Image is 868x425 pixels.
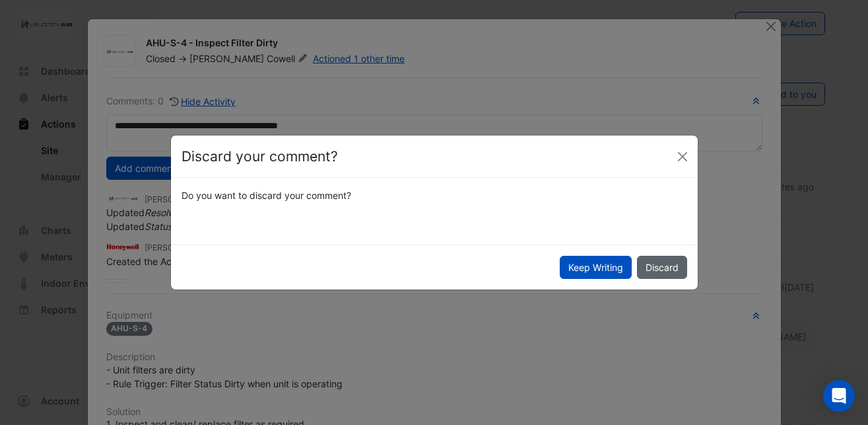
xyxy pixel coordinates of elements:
div: Do you want to discard your comment? [174,188,695,202]
button: Discard [637,256,687,279]
div: Open Intercom Messenger [823,380,855,412]
h4: Discard your comment? [182,146,338,167]
button: Keep Writing [560,256,632,279]
button: Close [673,147,692,167]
